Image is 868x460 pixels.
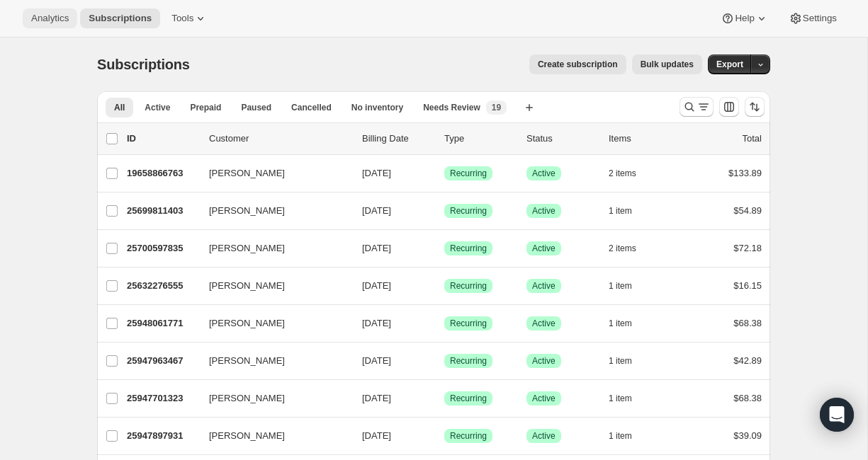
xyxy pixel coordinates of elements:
button: 1 item [609,276,648,296]
button: [PERSON_NAME] [201,387,342,410]
span: Active [532,355,556,367]
div: 25699811403[PERSON_NAME][DATE]SuccessRecurringSuccessActive1 item$54.89 [127,201,762,221]
div: IDCustomerBilling DateTypeStatusItemsTotal [127,132,762,146]
button: Settings [780,8,845,28]
button: [PERSON_NAME] [201,237,342,260]
button: [PERSON_NAME] [201,425,342,447]
span: 1 item [609,318,632,329]
span: [PERSON_NAME] [209,204,285,218]
p: 25947701323 [127,391,198,406]
button: Subscriptions [80,8,160,28]
button: 1 item [609,201,648,221]
span: Active [532,430,556,442]
span: Recurring [450,243,487,254]
button: Create subscription [529,54,626,74]
span: $68.38 [733,318,762,328]
button: Tools [163,8,216,28]
span: [PERSON_NAME] [209,391,285,406]
p: 19658866763 [127,166,198,180]
div: Items [609,132,680,146]
span: [PERSON_NAME] [209,354,285,368]
button: Analytics [23,8,77,28]
button: Bulk updates [632,54,702,74]
span: $16.15 [733,280,762,291]
span: Needs Review [423,102,480,113]
span: [PERSON_NAME] [209,166,285,180]
span: [DATE] [362,393,391,403]
div: Open Intercom Messenger [820,398,854,432]
div: 25947701323[PERSON_NAME][DATE]SuccessRecurringSuccessActive1 item$68.38 [127,389,762,408]
span: Active [532,393,556,404]
span: Active [532,318,556,329]
p: ID [127,132,198,146]
span: Create subscription [538,59,618,70]
span: [DATE] [362,168,391,178]
button: 1 item [609,389,648,408]
span: 1 item [609,280,632,292]
span: Recurring [450,393,487,404]
button: Help [712,8,777,28]
p: Billing Date [362,132,433,146]
div: 25632276555[PERSON_NAME][DATE]SuccessRecurringSuccessActive1 item$16.15 [127,276,762,296]
span: [DATE] [362,205,391,216]
span: All [114,102,125,113]
button: [PERSON_NAME] [201,200,342,222]
span: 2 items [609,243,636,254]
span: 19 [492,102,501,113]
button: [PERSON_NAME] [201,162,342,185]
span: Active [532,280,556,292]
span: Active [532,168,556,179]
span: Active [145,102,170,113]
button: [PERSON_NAME] [201,350,342,372]
p: 25947897931 [127,429,198,443]
span: [PERSON_NAME] [209,279,285,293]
button: [PERSON_NAME] [201,312,342,335]
span: 2 items [609,168,636,179]
span: Active [532,205,556,217]
span: Analytics [31,13,69,24]
div: 25947897931[PERSON_NAME][DATE]SuccessRecurringSuccessActive1 item$39.09 [127,426,762,446]
span: No inventory [351,102,403,113]
div: Type [444,132,515,146]
span: [PERSON_NAME] [209,316,285,330]
button: 2 items [609,238,652,258]
p: Customer [209,132,351,146]
span: $68.38 [733,393,762,403]
p: 25947963467 [127,354,198,368]
span: 1 item [609,393,632,404]
span: Recurring [450,430,487,442]
button: Customize table column order and visibility [719,97,739,117]
p: Status [526,132,597,146]
span: Tools [171,13,193,24]
span: Paused [241,102,271,113]
button: 1 item [609,314,648,333]
span: Settings [803,13,837,24]
button: Export [708,54,752,74]
span: $133.89 [728,168,762,178]
span: Recurring [450,280,487,292]
span: [PERSON_NAME] [209,429,285,443]
button: 2 items [609,163,652,183]
span: Export [716,59,743,70]
button: [PERSON_NAME] [201,275,342,297]
span: Cancelled [291,102,332,113]
span: Active [532,243,556,254]
span: 1 item [609,355,632,367]
span: [DATE] [362,430,391,441]
span: $39.09 [733,430,762,441]
span: Help [735,13,754,24]
p: 25948061771 [127,316,198,330]
span: Recurring [450,355,487,367]
span: Subscriptions [89,13,152,24]
div: 25947963467[PERSON_NAME][DATE]SuccessRecurringSuccessActive1 item$42.89 [127,351,762,371]
span: [DATE] [362,280,391,291]
span: Prepaid [190,102,221,113]
span: 1 item [609,430,632,442]
p: 25699811403 [127,204,198,218]
p: 25700597835 [127,241,198,255]
button: 1 item [609,426,648,446]
span: [DATE] [362,318,391,328]
span: Bulk updates [641,59,694,70]
p: Total [743,132,762,146]
button: 1 item [609,351,648,371]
